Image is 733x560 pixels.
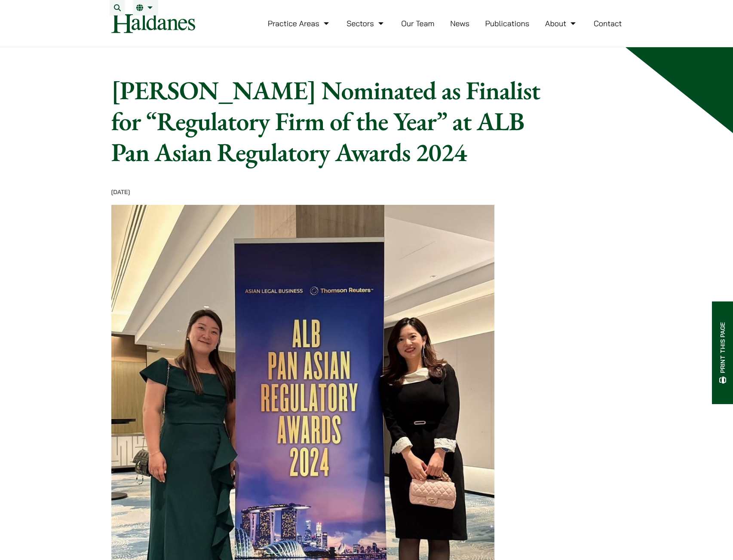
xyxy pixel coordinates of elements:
[485,18,530,28] a: Publications
[268,18,331,28] a: Practice Areas
[111,75,558,167] h1: [PERSON_NAME] Nominated as Finalist for “Regulatory Firm of the Year” at ALB Pan Asian Regulatory...
[111,14,195,33] img: Logo of Haldanes
[111,188,130,196] time: [DATE]
[347,18,385,28] a: Sectors
[545,18,578,28] a: About
[594,18,622,28] a: Contact
[450,18,469,28] a: News
[401,18,434,28] a: Our Team
[136,4,155,11] a: EN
